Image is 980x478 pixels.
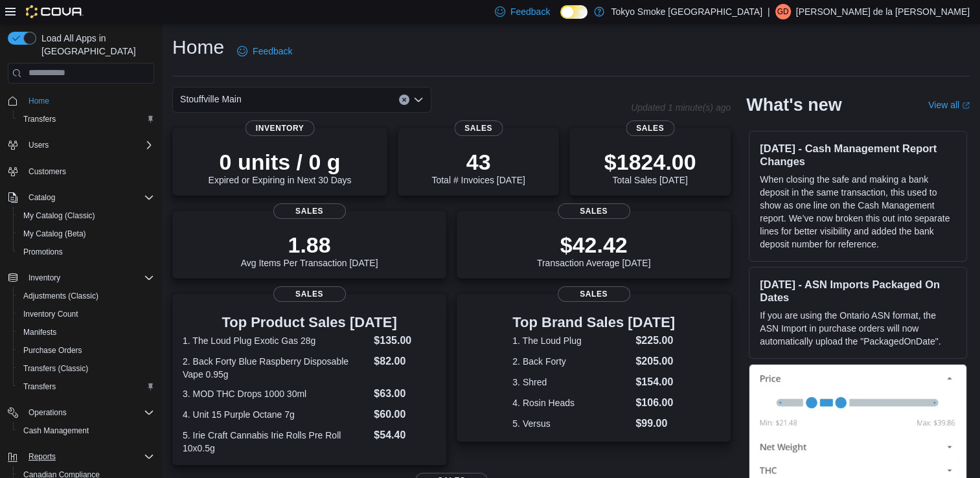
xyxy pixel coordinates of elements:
a: Transfers [18,379,61,394]
button: Manifests [13,323,159,341]
span: Transfers (Classic) [23,363,88,374]
h3: [DATE] - ASN Imports Packaged On Dates [760,278,956,304]
span: My Catalog (Classic) [18,208,154,223]
button: Customers [3,162,159,181]
span: Transfers (Classic) [18,361,154,376]
dt: 3. Shred [512,376,630,389]
button: Catalog [23,190,60,205]
span: Transfers [18,111,154,127]
span: Customers [28,166,66,177]
a: My Catalog (Beta) [18,226,91,242]
span: Sales [454,120,503,136]
button: Operations [23,405,72,420]
p: If you are using the Ontario ASN format, the ASN Import in purchase orders will now automatically... [760,309,956,348]
span: My Catalog (Beta) [18,226,154,242]
button: Inventory [3,269,159,287]
span: Users [28,140,49,150]
button: Home [3,91,159,110]
a: View allExternal link [928,100,970,110]
h3: Top Brand Sales [DATE] [512,315,675,330]
p: Tokyo Smoke [GEOGRAPHIC_DATA] [611,4,762,19]
button: Clear input [399,95,409,105]
dt: 4. Rosin Heads [512,396,630,409]
span: Customers [23,163,154,179]
div: Total Sales [DATE] [604,149,696,185]
button: Catalog [3,188,159,207]
dt: 3. MOD THC Drops 1000 30ml [183,387,369,400]
button: Adjustments (Classic) [13,287,159,305]
span: Inventory [28,273,60,283]
span: Reports [28,451,56,462]
span: Sales [558,286,630,302]
button: My Catalog (Beta) [13,225,159,243]
span: Inventory Count [18,306,154,322]
p: 43 [431,149,525,175]
button: Purchase Orders [13,341,159,359]
button: Transfers (Classic) [13,359,159,378]
div: Giuseppe de la Rosa [775,4,791,19]
span: My Catalog (Beta) [23,229,86,239]
button: Open list of options [413,95,424,105]
dd: $63.00 [374,386,436,402]
p: Updated 1 minute(s) ago [631,102,731,113]
span: Adjustments (Classic) [23,291,98,301]
span: Promotions [18,244,154,260]
div: Avg Items Per Transaction [DATE] [241,232,378,268]
a: Home [23,93,54,109]
dd: $82.00 [374,354,436,369]
a: Cash Management [18,423,94,438]
span: Sales [558,203,630,219]
dd: $225.00 [635,333,675,348]
span: Catalog [23,190,154,205]
a: Transfers [18,111,61,127]
span: Manifests [23,327,56,337]
a: Feedback [232,38,297,64]
h3: Top Product Sales [DATE] [183,315,436,330]
a: Inventory Count [18,306,84,322]
button: Operations [3,404,159,422]
a: Transfers (Classic) [18,361,93,376]
dd: $135.00 [374,333,436,348]
span: Manifests [18,324,154,340]
dd: $60.00 [374,407,436,422]
button: Users [23,137,54,153]
button: Inventory [23,270,65,286]
span: Sales [273,203,346,219]
span: Cash Management [23,426,89,436]
button: Cash Management [13,422,159,440]
button: Reports [3,448,159,466]
a: My Catalog (Classic) [18,208,100,223]
dt: 4. Unit 15 Purple Octane 7g [183,408,369,421]
span: Cash Management [18,423,154,438]
span: Transfers [18,379,154,394]
span: Operations [28,407,67,418]
button: Transfers [13,378,159,396]
span: Feedback [253,45,292,58]
button: Promotions [13,243,159,261]
dt: 1. The Loud Plug Exotic Gas 28g [183,334,369,347]
dd: $54.40 [374,427,436,443]
button: Users [3,136,159,154]
span: Users [23,137,154,153]
dd: $154.00 [635,374,675,390]
h2: What's new [746,95,841,115]
span: Promotions [23,247,63,257]
span: Inventory [245,120,315,136]
dt: 2. Back Forty Blue Raspberry Disposable Vape 0.95g [183,355,369,381]
span: Transfers [23,381,56,392]
a: Customers [23,164,71,179]
p: $1824.00 [604,149,696,175]
dt: 5. Irie Craft Cannabis Irie Rolls Pre Roll 10x0.5g [183,429,369,455]
span: Catalog [28,192,55,203]
h1: Home [172,34,224,60]
svg: External link [962,102,970,109]
span: Reports [23,449,154,464]
a: Purchase Orders [18,343,87,358]
span: Home [28,96,49,106]
p: 0 units / 0 g [209,149,352,175]
span: Sales [273,286,346,302]
p: [PERSON_NAME] de la [PERSON_NAME] [796,4,970,19]
dd: $106.00 [635,395,675,411]
span: Sales [626,120,674,136]
span: Purchase Orders [23,345,82,356]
